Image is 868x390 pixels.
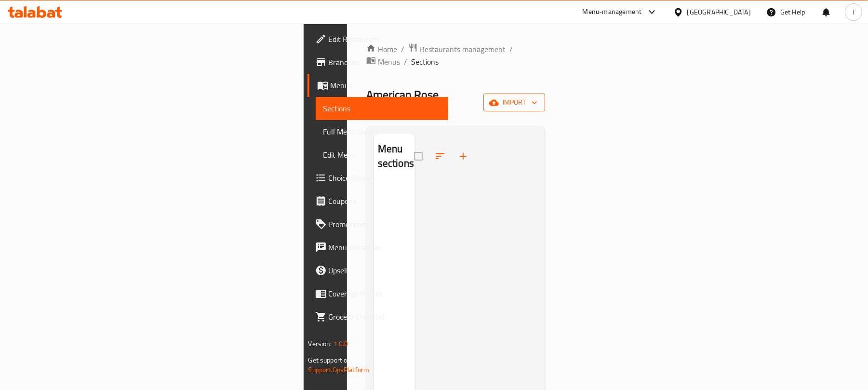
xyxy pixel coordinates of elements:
[491,96,537,108] span: import
[316,143,449,166] a: Edit Menu
[307,213,449,236] a: Promotions
[334,337,348,350] span: 1.0.0
[509,43,513,55] li: /
[329,265,441,276] span: Upsell
[307,189,449,213] a: Coupons
[307,282,449,305] a: Coverage Report
[483,94,545,111] button: import
[366,43,546,68] nav: breadcrumb
[329,195,441,207] span: Coupons
[308,337,332,350] span: Version:
[687,7,751,17] div: [GEOGRAPHIC_DATA]
[329,33,441,45] span: Edit Restaurant
[307,74,449,97] a: Menus
[316,120,449,143] a: Full Menu View
[307,166,449,189] a: Choice Groups
[583,6,642,18] div: Menu-management
[420,43,506,55] span: Restaurants management
[316,97,449,120] a: Sections
[329,218,441,230] span: Promotions
[323,149,441,161] span: Edit Menu
[308,354,353,366] span: Get support on:
[307,305,449,328] a: Grocery Checklist
[331,80,441,91] span: Menus
[452,145,475,168] button: Add section
[329,311,441,323] span: Grocery Checklist
[374,179,415,187] nav: Menu sections
[408,43,506,55] a: Restaurants management
[329,56,441,68] span: Branches
[307,259,449,282] a: Upsell
[307,51,449,74] a: Branches
[329,288,441,299] span: Coverage Report
[323,103,441,114] span: Sections
[308,363,370,376] a: Support.OpsPlatform
[329,242,441,253] span: Menu disclaimer
[323,126,441,137] span: Full Menu View
[329,172,441,184] span: Choice Groups
[853,7,854,17] span: i
[307,27,449,51] a: Edit Restaurant
[307,236,449,259] a: Menu disclaimer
